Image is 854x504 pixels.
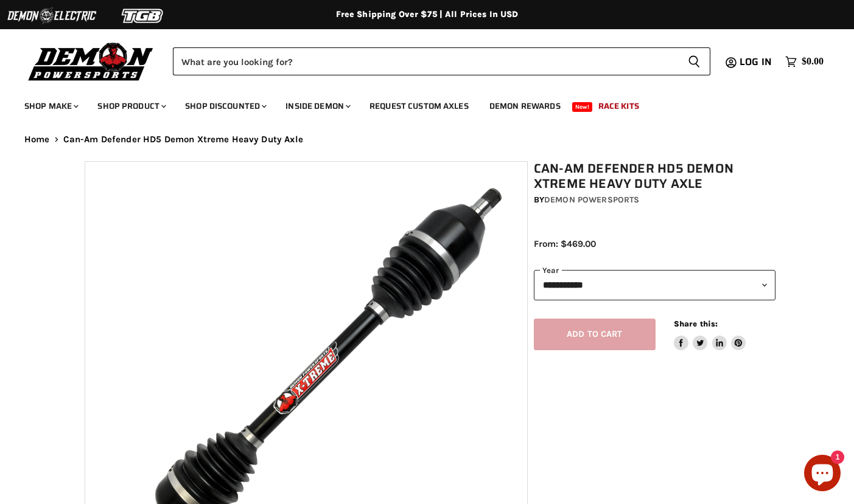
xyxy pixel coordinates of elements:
[589,94,648,119] a: Race Kits
[740,54,772,69] span: Log in
[480,94,570,119] a: Demon Rewards
[6,4,97,27] img: Demon Electric Logo 2
[734,57,779,67] a: Log in
[24,134,50,145] a: Home
[173,47,710,75] form: Product
[779,53,830,71] a: $0.00
[24,40,158,83] img: Demon Powersports
[15,89,821,119] ul: Main menu
[800,455,844,494] inbox-online-store-chat: Shopify online store chat
[534,161,775,192] h1: Can-Am Defender HD5 Demon Xtreme Heavy Duty Axle
[173,47,678,75] input: Search
[176,94,274,119] a: Shop Discounted
[63,134,303,145] span: Can-Am Defender HD5 Demon Xtreme Heavy Duty Axle
[678,47,710,75] button: Search
[534,270,775,300] select: year
[360,94,478,119] a: Request Custom Axles
[15,94,86,119] a: Shop Make
[97,4,189,27] img: TGB Logo 2
[88,94,173,119] a: Shop Product
[534,238,596,249] span: From: $469.00
[544,195,639,205] a: Demon Powersports
[802,56,824,67] span: $0.00
[534,193,775,207] div: by
[674,319,746,351] aside: Share this:
[674,319,718,328] span: Share this:
[276,94,358,119] a: Inside Demon
[572,102,593,112] span: New!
